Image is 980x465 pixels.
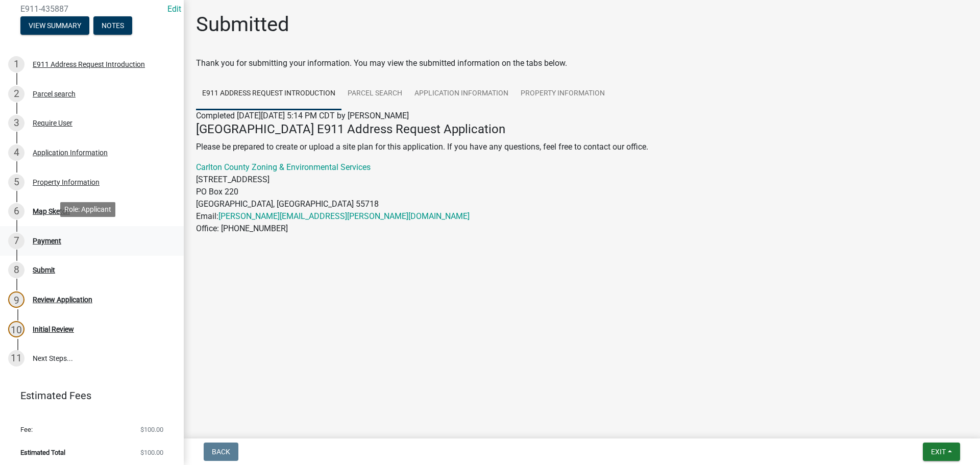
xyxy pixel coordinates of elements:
[93,16,132,35] button: Notes
[8,350,24,366] div: 11
[196,161,968,235] p: [STREET_ADDRESS] PO Box 220 [GEOGRAPHIC_DATA], [GEOGRAPHIC_DATA] 55718 Email: Office: [PHONE_NUMBER]
[33,61,145,68] div: E911 Address Request Introduction
[8,86,24,102] div: 2
[33,208,70,215] div: Map Sketch
[33,326,74,333] div: Initial Review
[8,115,24,131] div: 3
[33,266,55,274] div: Submit
[140,426,163,433] span: $100.00
[341,78,408,110] a: Parcel search
[93,22,132,31] wm-modal-confirm: Notes
[196,111,409,120] span: Completed [DATE][DATE] 5:14 PM CDT by [PERSON_NAME]
[8,203,24,219] div: 6
[20,426,33,433] span: Fee:
[196,122,968,137] h4: [GEOGRAPHIC_DATA] E911 Address Request Application
[33,149,108,156] div: Application Information
[33,296,92,303] div: Review Application
[8,174,24,190] div: 5
[20,16,89,35] button: View Summary
[196,12,289,37] h1: Submitted
[8,291,24,308] div: 9
[212,448,230,456] span: Back
[408,78,514,110] a: Application Information
[167,4,181,14] wm-modal-confirm: Edit Application Number
[167,4,181,14] a: Edit
[8,321,24,337] div: 10
[8,385,167,406] a: Estimated Fees
[140,449,163,456] span: $100.00
[33,90,76,97] div: Parcel search
[20,4,163,14] span: E911-435887
[196,141,968,153] p: Please be prepared to create or upload a site plan for this application. If you have any question...
[33,179,100,186] div: Property Information
[204,443,238,461] button: Back
[931,448,946,456] span: Exit
[514,78,611,110] a: Property Information
[33,119,72,127] div: Require User
[20,449,65,456] span: Estimated Total
[196,57,968,69] div: Thank you for submitting your information. You may view the submitted information on the tabs below.
[20,22,89,31] wm-modal-confirm: Summary
[196,162,371,172] a: Carlton County Zoning & Environmental Services
[33,237,61,244] div: Payment
[196,78,341,110] a: E911 Address Request Introduction
[923,443,960,461] button: Exit
[60,202,115,217] div: Role: Applicant
[8,262,24,278] div: 8
[218,211,470,221] a: [PERSON_NAME][EMAIL_ADDRESS][PERSON_NAME][DOMAIN_NAME]
[8,233,24,249] div: 7
[8,56,24,72] div: 1
[8,144,24,161] div: 4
